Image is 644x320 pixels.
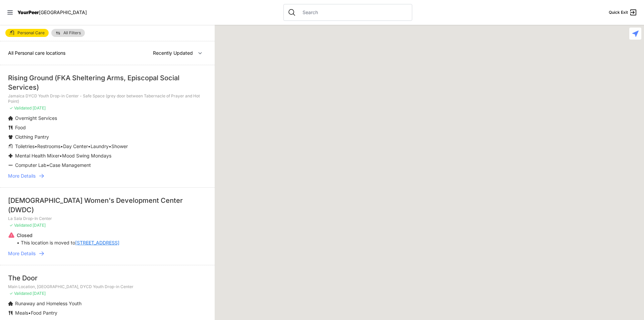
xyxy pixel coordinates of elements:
[8,250,207,257] a: More Details
[17,31,45,35] span: Personal Care
[33,223,46,228] span: [DATE]
[5,29,49,37] a: Personal Care
[33,291,46,296] span: [DATE]
[111,143,128,149] span: Shower
[31,310,57,316] span: Food Pantry
[8,93,207,104] p: Jamaica DYCD Youth Drop-in Center - Safe Space (grey door between Tabernacle of Prayer and Hot Po...
[15,143,35,149] span: Toiletries
[60,143,63,149] span: •
[9,105,32,110] span: ✓ Validated
[8,196,207,215] div: [DEMOGRAPHIC_DATA] Women's Development Center (DWDC)
[63,31,81,35] span: All Filters
[15,153,59,158] span: Mental Health Mixer
[8,173,207,179] a: More Details
[15,301,82,306] span: Runaway and Homeless Youth
[59,153,62,158] span: •
[91,143,109,149] span: Laundry
[609,8,637,16] a: Quick Exit
[17,232,119,239] p: Closed
[8,216,207,221] p: La Sala Drop-In Center
[17,239,119,246] p: • This location is moved to
[62,153,111,158] span: Mood Swing Mondays
[49,162,91,168] span: Case Management
[17,10,87,14] a: YourPeer[GEOGRAPHIC_DATA]
[75,239,119,246] a: [STREET_ADDRESS]
[8,50,65,56] span: All Personal care locations
[39,9,87,15] span: [GEOGRAPHIC_DATA]
[8,250,36,257] span: More Details
[17,9,39,15] span: YourPeer
[8,173,36,179] span: More Details
[47,162,49,168] span: •
[609,10,628,15] span: Quick Exit
[51,29,85,37] a: All Filters
[9,291,32,296] span: ✓ Validated
[15,125,26,130] span: Food
[35,143,37,149] span: •
[8,284,207,289] p: Main Location, [GEOGRAPHIC_DATA], DYCD Youth Drop-in Center
[15,162,47,168] span: Computer Lab
[63,143,88,149] span: Day Center
[15,134,49,140] span: Clothing Pantry
[109,143,111,149] span: •
[8,73,207,92] div: Rising Ground (FKA Sheltering Arms, Episcopal Social Services)
[28,310,31,316] span: •
[9,223,32,228] span: ✓ Validated
[37,143,60,149] span: Restrooms
[33,105,46,110] span: [DATE]
[15,310,28,316] span: Meals
[8,273,207,283] div: The Door
[88,143,91,149] span: •
[15,115,57,121] span: Overnight Services
[299,9,408,16] input: Search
